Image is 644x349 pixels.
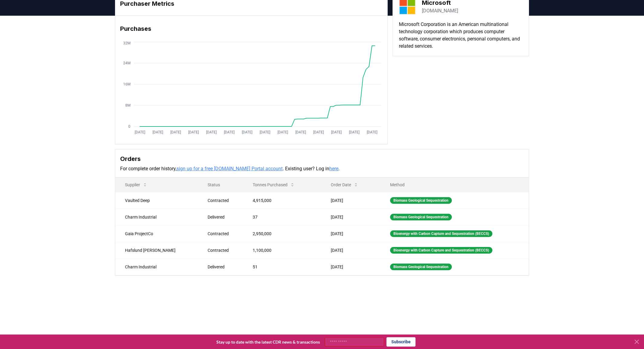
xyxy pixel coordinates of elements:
[248,179,300,191] button: Tonnes Purchased
[390,247,492,254] div: Bioenergy with Carbon Capture and Sequestration (BECCS)
[390,230,492,237] div: Bioenergy with Carbon Capture and Sequestration (BECCS)
[321,225,381,242] td: [DATE]
[321,242,381,258] td: [DATE]
[331,130,342,134] tspan: [DATE]
[390,214,452,220] div: Biomass Geological Sequestration
[349,130,360,134] tspan: [DATE]
[123,82,130,86] tspan: 16M
[321,192,381,209] td: [DATE]
[321,258,381,275] td: [DATE]
[120,165,524,172] p: For complete order history, . Existing user? Log in .
[243,258,321,275] td: 51
[243,225,321,242] td: 2,950,000
[123,61,130,65] tspan: 24M
[120,154,524,163] h3: Orders
[206,130,217,134] tspan: [DATE]
[260,130,270,134] tspan: [DATE]
[321,209,381,225] td: [DATE]
[326,179,363,191] button: Order Date
[390,197,452,204] div: Biomass Geological Sequestration
[115,209,198,225] td: Charm Industrial
[115,225,198,242] td: Gaia ProjectCo
[115,258,198,275] td: Charm Industrial
[224,130,235,134] tspan: [DATE]
[295,130,306,134] tspan: [DATE]
[153,130,163,134] tspan: [DATE]
[208,264,238,270] div: Delivered
[120,24,383,33] h3: Purchases
[385,182,524,188] p: Method
[208,197,238,203] div: Contracted
[123,41,130,45] tspan: 32M
[203,182,238,188] p: Status
[170,130,181,134] tspan: [DATE]
[208,231,238,237] div: Contracted
[399,21,523,50] p: Microsoft Corporation is an American multinational technology corporation which produces computer...
[135,130,145,134] tspan: [DATE]
[128,124,130,129] tspan: 0
[176,166,283,171] a: sign up for a free [DOMAIN_NAME] Portal account
[188,130,199,134] tspan: [DATE]
[422,7,458,14] a: [DOMAIN_NAME]
[243,209,321,225] td: 37
[120,179,152,191] button: Supplier
[313,130,324,134] tspan: [DATE]
[390,264,452,270] div: Biomass Geological Sequestration
[208,247,238,253] div: Contracted
[125,103,130,107] tspan: 8M
[208,214,238,220] div: Delivered
[243,192,321,209] td: 4,915,000
[242,130,252,134] tspan: [DATE]
[278,130,288,134] tspan: [DATE]
[367,130,377,134] tspan: [DATE]
[243,242,321,258] td: 1,100,000
[115,242,198,258] td: Hafslund [PERSON_NAME]
[115,192,198,209] td: Vaulted Deep
[329,166,338,171] a: here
